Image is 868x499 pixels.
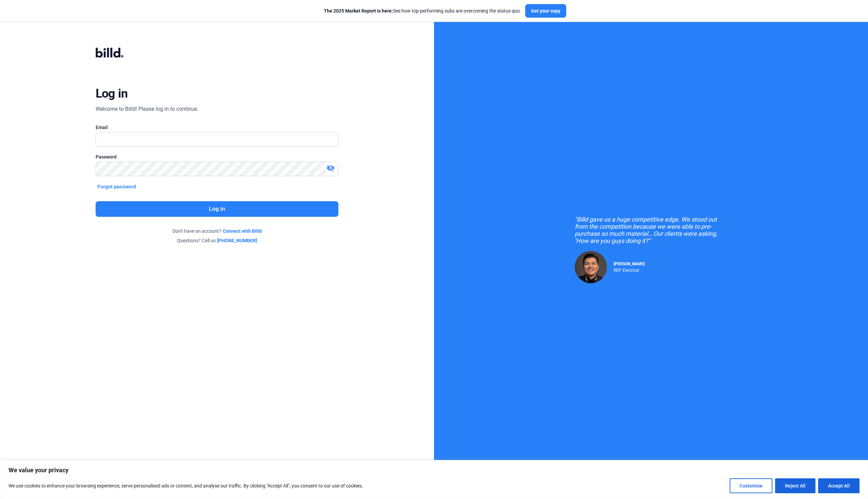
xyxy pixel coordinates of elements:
img: Raul Pacheco [575,251,607,283]
mat-icon: visibility_off [327,164,335,172]
div: Welcome to Billd! Please log in to continue. [96,105,198,113]
button: Accept All [818,478,860,493]
button: Reject All [775,478,815,493]
div: Password [96,153,339,160]
div: See how top-performing subs are overcoming the status quo. [324,7,521,14]
a: Connect with Billd [223,228,262,234]
button: Log in [96,201,339,217]
p: We use cookies to enhance your browsing experience, serve personalised ads or content, and analys... [8,482,363,490]
p: We value your privacy [8,466,860,474]
div: Don't have an account? [96,228,339,234]
div: Log in [96,86,128,101]
span: The 2025 Market Report is here: [324,8,393,14]
button: Forgot password [96,183,138,190]
button: Get your copy [525,4,566,18]
div: "Billd gave us a huge competitive edge. We stood out from the competition because we were able to... [575,216,727,244]
div: Email [96,124,339,131]
div: RDP Electrical [614,266,645,273]
a: [PHONE_NUMBER] [217,237,257,244]
button: Customise [730,478,772,493]
div: Questions? Call us [96,237,339,244]
span: [PERSON_NAME] [614,262,645,266]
